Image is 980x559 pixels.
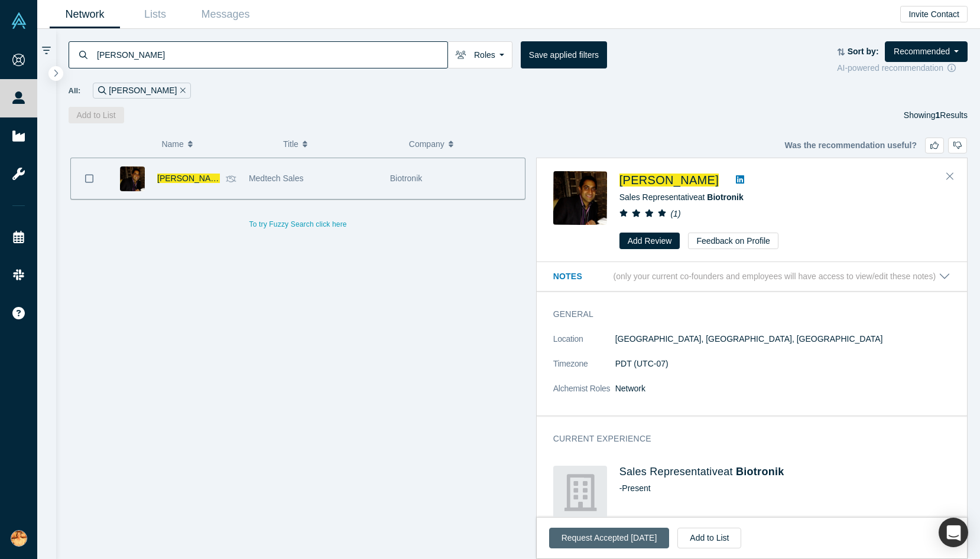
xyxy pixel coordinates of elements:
[936,110,940,120] strong: 1
[941,167,959,186] button: Close
[521,41,607,68] button: Save applied filters
[619,174,719,187] a: [PERSON_NAME]
[784,138,967,153] div: Was the recommendation useful?
[390,174,422,183] span: Biotronik
[241,217,355,232] button: To try Fuzzy Search click here
[553,333,615,358] dt: Location
[614,272,936,282] p: (only your current co-founders and employees will have access to view/edit these notes)
[190,1,261,28] a: Messages
[96,41,447,68] input: Search by name, title, company, summary, expertise, investment criteria or topics of focus
[615,383,950,395] dd: Network
[447,41,512,68] button: Roles
[177,84,186,97] button: Remove Filter
[161,132,271,156] button: Name
[11,12,27,29] img: Alchemist Vault Logo
[736,466,784,478] a: Biotronik
[69,85,81,97] span: All:
[670,209,680,218] i: ( 1 )
[885,41,968,62] button: Recommended
[707,192,743,202] a: Biotronik
[409,132,444,156] span: Company
[619,482,950,495] div: - Present
[50,1,120,28] a: Network
[283,132,397,156] button: Title
[615,358,950,370] dd: PDT (UTC-07)
[553,308,934,321] h3: General
[936,110,968,120] span: Results
[688,233,778,249] button: Feedback on Profile
[120,1,190,28] a: Lists
[553,270,611,283] h3: Notes
[900,6,968,22] button: Invite Contact
[619,192,744,202] span: Sales Representative at
[71,158,108,199] button: Bookmark
[120,166,145,191] img: Kushal Vepa's Profile Image
[615,333,950,345] dd: [GEOGRAPHIC_DATA], [GEOGRAPHIC_DATA], [GEOGRAPHIC_DATA]
[93,83,191,99] div: [PERSON_NAME]
[553,383,615,407] dt: Alchemist Roles
[553,466,607,519] img: Biotronik's Logo
[619,233,680,249] button: Add Review
[904,107,968,123] div: Showing
[249,174,304,183] span: Medtech Sales
[553,171,607,225] img: Kushal Vepa's Profile Image
[11,530,27,547] img: Sumina Koiso's Account
[677,528,741,548] button: Add to List
[157,174,225,183] a: [PERSON_NAME]
[69,107,124,123] button: Add to List
[837,62,968,74] div: AI-powered recommendation
[553,433,934,445] h3: Current Experience
[553,270,950,283] button: Notes (only your current co-founders and employees will have access to view/edit these notes)
[848,47,879,56] strong: Sort by:
[409,132,523,156] button: Company
[161,132,183,156] span: Name
[553,358,615,383] dt: Timezone
[283,132,298,156] span: Title
[619,466,950,479] h4: Sales Representative at
[549,528,670,548] button: Request Accepted [DATE]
